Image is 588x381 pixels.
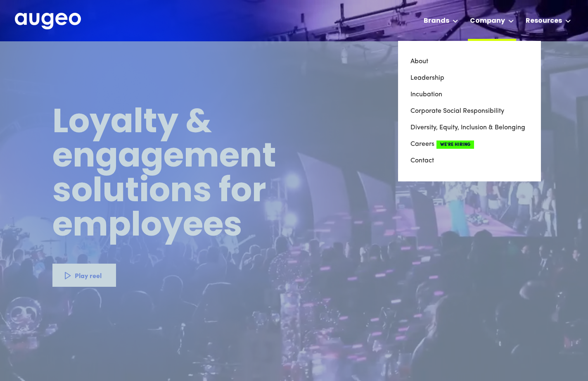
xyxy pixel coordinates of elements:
a: About [410,53,529,70]
span: We're Hiring [436,140,474,149]
a: Leadership [410,70,529,86]
div: Resources [526,16,562,26]
a: Contact [410,152,529,169]
a: CareersWe're Hiring [410,136,529,152]
div: Company [470,16,505,26]
a: Corporate Social Responsibility [410,103,529,119]
a: Diversity, Equity, Inclusion & Belonging [410,119,529,136]
a: Incubation [410,86,529,103]
img: Augeo's full logo in white. [15,13,81,30]
nav: Company [398,41,541,181]
div: Brands [424,16,449,26]
a: home [15,13,81,30]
